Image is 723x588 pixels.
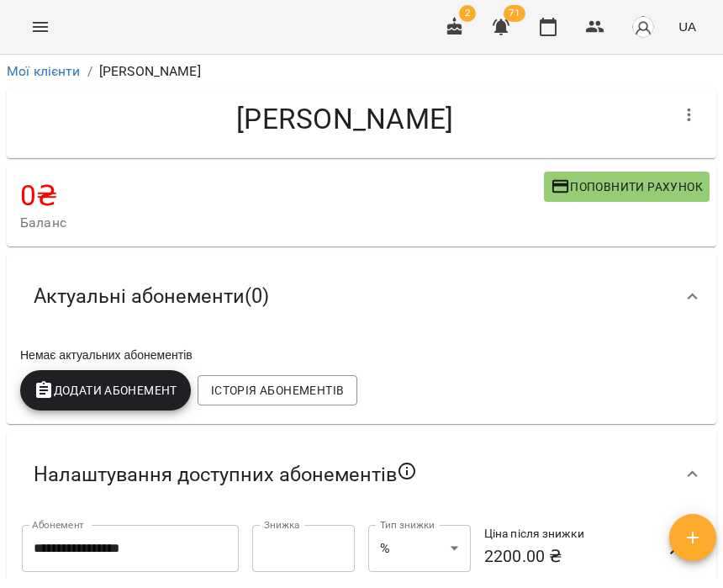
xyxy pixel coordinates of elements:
span: Актуальні абонементи ( 0 ) [34,283,269,310]
span: Налаштування доступних абонементів [34,461,417,488]
h6: Ціна після знижки [484,525,645,543]
h6: 2200.00 ₴ [484,543,645,569]
img: avatar_s.png [631,15,655,39]
button: Menu [20,7,61,47]
nav: breadcrumb [7,61,716,82]
span: Поповнити рахунок [551,177,703,197]
h4: [PERSON_NAME] [20,102,669,136]
h4: 0 ₴ [20,178,544,213]
p: [PERSON_NAME] [99,61,201,82]
span: Історія абонементів [211,380,344,400]
button: Історія абонементів [198,375,357,405]
div: % [368,525,471,572]
span: 71 [504,5,525,22]
a: Мої клієнти [7,63,81,79]
div: Немає актуальних абонементів [17,343,706,367]
span: 2 [459,5,476,22]
div: Актуальні абонементи(0) [7,253,716,340]
span: UA [678,18,696,35]
div: Налаштування доступних абонементів [7,431,716,518]
li: / [87,61,92,82]
svg: Якщо не обрано жодного, клієнт зможе побачити всі публічні абонементи [397,461,417,481]
button: UA [672,11,703,42]
button: Додати Абонемент [20,370,191,411]
button: Поповнити рахунок [544,172,710,202]
span: Додати Абонемент [34,380,177,400]
span: Баланс [20,213,544,233]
